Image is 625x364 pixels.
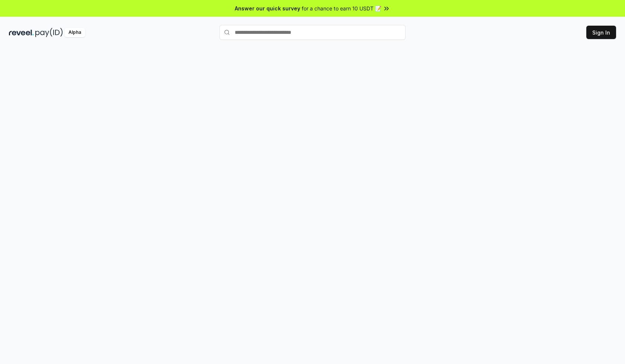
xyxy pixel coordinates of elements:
[235,4,300,12] span: Answer our quick survey
[9,28,34,37] img: reveel_dark
[64,28,85,37] div: Alpha
[302,4,381,12] span: for a chance to earn 10 USDT 📝
[586,26,616,39] button: Sign In
[35,28,63,37] img: pay_id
